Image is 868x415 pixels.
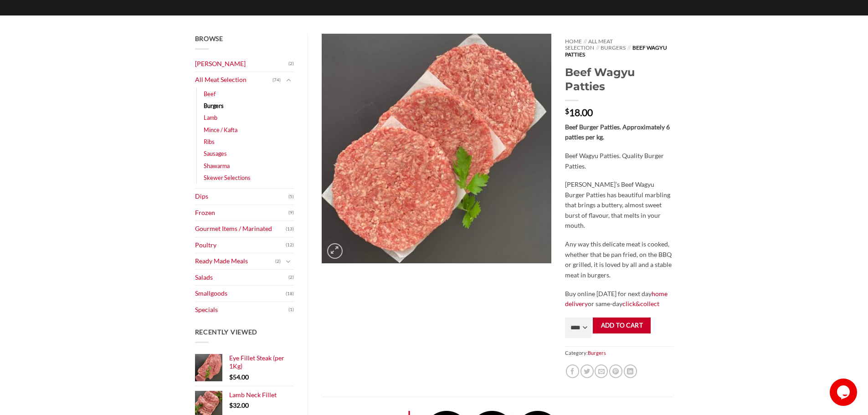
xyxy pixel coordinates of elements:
a: Eye Fillet Steak (per 1Kg) [229,354,294,371]
a: All Meat Selection [195,72,273,88]
a: Burgers [204,100,224,112]
bdi: 54.00 [229,373,249,381]
iframe: chat widget [830,379,859,406]
span: $ [229,401,233,409]
span: (13) [286,222,294,236]
img: Beef Wagyu Patties [322,34,551,263]
a: Salads [195,270,289,286]
span: Browse [195,35,223,42]
a: Ribs [204,136,215,148]
span: (18) [286,287,294,301]
button: Add to cart [593,318,651,333]
a: Burgers [601,44,626,51]
a: Share on LinkedIn [624,364,637,378]
a: Specials [195,302,289,318]
span: Recently Viewed [195,328,258,336]
strong: Beef Burger Patties. Approximately 6 patties per kg. [565,123,670,141]
a: Lamb Neck Fillet [229,391,294,399]
span: (2) [288,57,294,71]
a: Frozen [195,205,289,221]
span: $ [565,108,569,115]
span: Category: [565,346,673,359]
p: Beef Wagyu Patties. Quality Burger Patties. [565,151,673,171]
a: Dips [195,189,289,205]
span: Eye Fillet Steak (per 1Kg) [229,354,284,370]
span: // [627,44,631,51]
a: Beef [204,88,216,100]
bdi: 32.00 [229,401,249,409]
span: Lamb Neck Fillet [229,391,277,399]
span: (9) [288,206,294,220]
span: // [596,44,599,51]
span: (2) [275,255,281,268]
a: Skewer Selections [204,172,251,184]
p: [PERSON_NAME]’s Beef Wagyu Burger Patties has beautiful marbling that brings a buttery, almost sw... [565,179,673,231]
a: Lamb [204,112,217,123]
a: Email to a Friend [595,364,608,378]
a: Share on Twitter [580,364,594,378]
a: Ready Made Meals [195,253,276,269]
button: Toggle [283,75,294,85]
p: Any way this delicate meat is cooked, whether that be pan fried, on the BBQ or grilled, it is lov... [565,239,673,280]
a: Gourmet Items / Marinated [195,221,286,237]
a: click&collect [622,300,659,307]
a: Sausages [204,148,227,159]
a: Zoom [327,243,343,259]
a: Share on Facebook [566,364,579,378]
p: Buy online [DATE] for next day or same-day [565,289,673,309]
a: All Meat Selection [565,38,613,51]
a: Poultry [195,237,286,253]
a: Pin on Pinterest [609,364,622,378]
a: [PERSON_NAME] [195,56,289,72]
span: (74) [272,73,281,87]
span: (2) [288,271,294,284]
h1: Beef Wagyu Patties [565,65,673,93]
a: Mince / Kafta [204,124,237,136]
span: // [584,38,587,45]
span: (1) [288,303,294,317]
bdi: 18.00 [565,107,593,118]
button: Toggle [283,256,294,266]
span: $ [229,373,233,381]
span: Beef Wagyu Patties [565,44,667,57]
a: Burgers [588,350,606,356]
span: (5) [288,190,294,204]
a: Smallgoods [195,286,286,302]
a: Shawarma [204,160,230,172]
span: (12) [286,238,294,252]
a: Home [565,38,582,45]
